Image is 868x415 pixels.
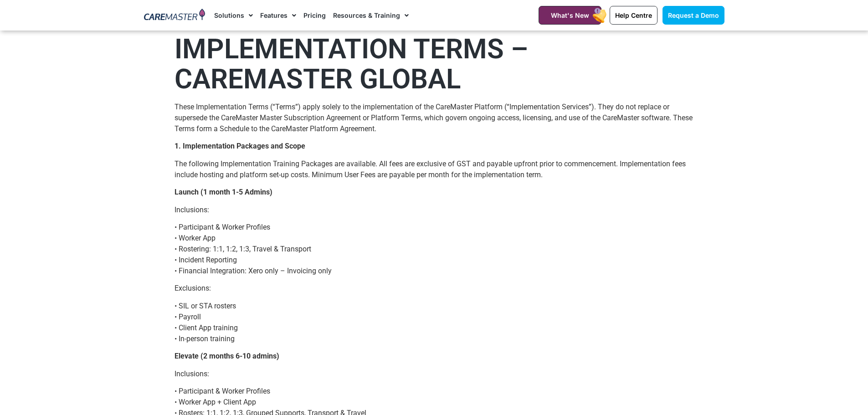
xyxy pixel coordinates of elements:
strong: Elevate (2 months 6-10 admins) [175,352,279,360]
p: The following Implementation Training Packages are available. All fees are exclusive of GST and p... [175,159,694,180]
p: Inclusions: [175,369,694,379]
span: What's New [551,11,589,19]
a: Request a Demo [663,6,724,25]
p: • SIL or STA rosters • Payroll • Client App training • In-person training [175,301,694,344]
strong: Launch (1 month 1-5 Admins) [175,188,272,196]
span: Help Centre [615,11,652,19]
p: • Participant & Worker Profiles • Worker App • Rostering: 1:1, 1:2, 1:3, Travel & Transport • Inc... [175,222,694,277]
p: Exclusions: [175,283,694,294]
a: What's New [539,6,601,25]
span: Request a Demo [668,11,719,19]
h1: IMPLEMENTATION TERMS – CAREMASTER GLOBAL [175,34,694,94]
img: CareMaster Logo [144,9,205,22]
p: Inclusions: [175,205,694,215]
a: Help Centre [610,6,657,25]
strong: 1. Implementation Packages and Scope [175,142,305,150]
p: These Implementation Terms (“Terms”) apply solely to the implementation of the CareMaster Platfor... [175,102,694,134]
